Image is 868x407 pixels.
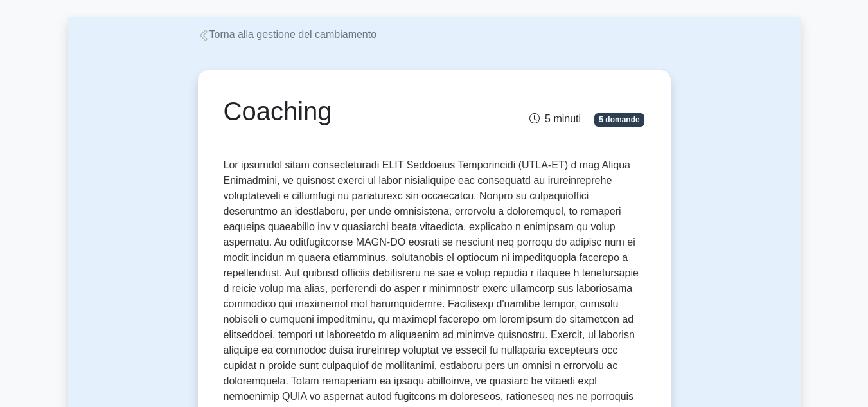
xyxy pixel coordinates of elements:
[198,29,377,40] a: Torna alla gestione del cambiamento
[209,29,377,40] font: Torna alla gestione del cambiamento
[224,97,332,125] font: Coaching
[599,115,639,124] font: 5 domande
[545,113,581,124] font: 5 minuti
